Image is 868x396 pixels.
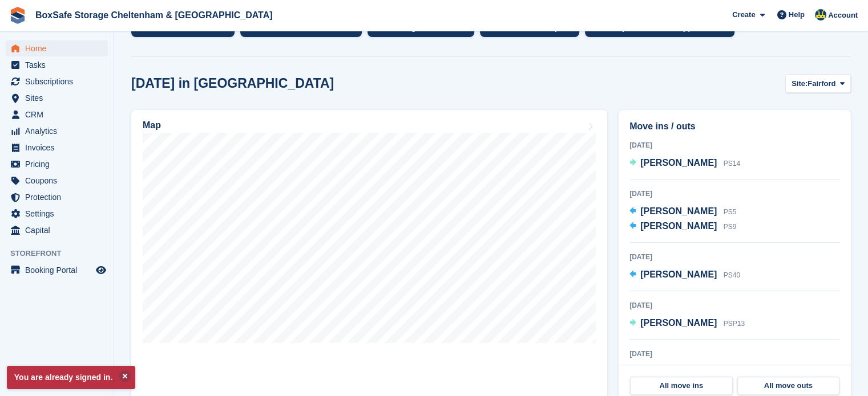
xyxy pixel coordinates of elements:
span: Home [25,40,94,56]
h2: [DATE] in [GEOGRAPHIC_DATA] [131,76,334,91]
img: Kim Virabi [815,9,826,21]
span: PS40 [724,271,740,279]
span: PS5 [724,208,737,216]
span: Help [789,9,805,21]
span: Booking Portal [25,262,94,278]
span: Pricing [25,156,94,172]
a: BoxSafe Storage Cheltenham & [GEOGRAPHIC_DATA] [31,6,277,25]
span: CRM [25,107,94,123]
h2: Move ins / outs [629,120,840,133]
a: All move ins [630,377,733,395]
a: [PERSON_NAME] PS5 [629,205,736,219]
a: menu [6,107,108,123]
span: [PERSON_NAME] [640,158,717,168]
span: [PERSON_NAME] [640,270,717,279]
a: Preview store [94,263,108,277]
a: menu [6,40,108,56]
span: [PERSON_NAME] [640,318,717,328]
div: [DATE] [629,349,840,359]
a: menu [6,173,108,189]
span: Site: [792,78,808,89]
p: You are already signed in. [7,366,135,389]
a: menu [6,74,108,89]
span: Analytics [25,123,94,139]
a: menu [6,57,108,73]
span: Fairford [808,78,835,89]
span: Protection [25,189,94,205]
div: [DATE] [629,140,840,150]
span: [PERSON_NAME] [640,221,717,231]
span: Sites [25,90,94,106]
span: [PERSON_NAME] [640,206,717,216]
a: [PERSON_NAME] PS40 [629,268,740,283]
span: PS9 [724,223,737,231]
span: Invoices [25,140,94,156]
div: [DATE] [629,300,840,311]
span: Account [828,10,858,21]
button: Site: Fairford [785,74,851,93]
a: All move outs [737,377,840,395]
span: Subscriptions [25,74,94,89]
span: Capital [25,222,94,238]
a: [PERSON_NAME] PS9 [629,219,736,234]
div: [DATE] [629,189,840,199]
a: menu [6,90,108,106]
span: Create [732,9,755,21]
a: menu [6,262,108,278]
span: Tasks [25,57,94,73]
span: PSP13 [724,320,745,328]
a: menu [6,222,108,238]
a: menu [6,189,108,205]
span: Settings [25,206,94,222]
a: menu [6,123,108,139]
a: menu [6,206,108,222]
a: menu [6,156,108,172]
a: [PERSON_NAME] PS14 [629,156,740,171]
div: [DATE] [629,252,840,262]
a: [PERSON_NAME] PSP13 [629,316,745,331]
img: stora-icon-8386f47178a22dfd0bd8f6a31ec36ba5ce8667c1dd55bd0f319d3a0aa187defe.svg [9,7,26,24]
span: Storefront [10,248,114,259]
a: menu [6,140,108,156]
span: PS14 [724,160,740,168]
h2: Map [143,120,161,130]
span: Coupons [25,173,94,189]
